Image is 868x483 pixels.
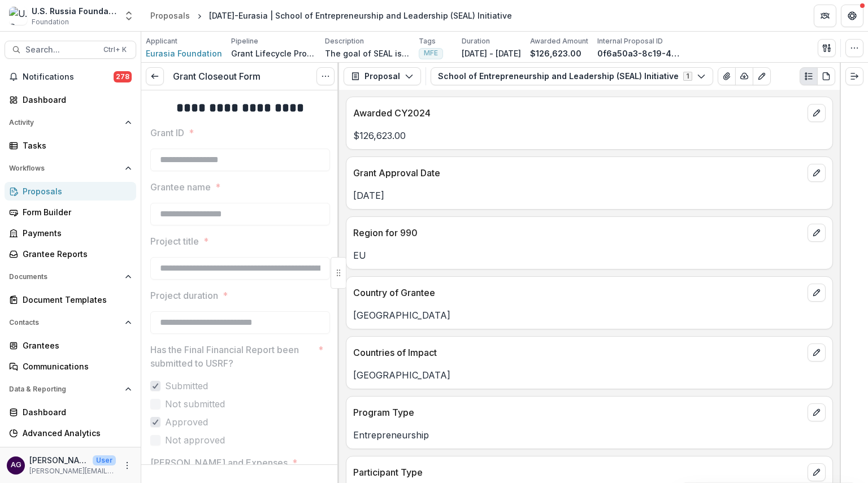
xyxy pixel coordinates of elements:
p: [PERSON_NAME] and Expenses [150,456,288,469]
p: Description [325,36,364,46]
button: Open Documents [5,268,136,286]
button: School of Entrepreneurship and Leadership (SEAL) Initiative1 [431,67,713,85]
div: Alan Griffin [11,462,21,469]
a: Data Report [5,445,136,463]
p: Tags [419,36,436,46]
p: Entrepreneurship [353,428,826,442]
div: Document Templates [23,294,127,306]
a: Advanced Analytics [5,424,136,442]
p: Applicant [146,36,177,46]
p: [PERSON_NAME][EMAIL_ADDRESS][PERSON_NAME][DOMAIN_NAME] [29,466,116,476]
button: Open Workflows [5,159,136,177]
button: edit [808,284,826,302]
p: Program Type [353,406,803,419]
button: View Attached Files [718,67,736,85]
p: Awarded CY2024 [353,106,803,120]
div: Grantee Reports [23,248,127,260]
button: edit [808,104,826,122]
span: MFE [424,49,438,57]
a: Dashboard [5,90,136,109]
button: edit [808,463,826,481]
div: Payments [23,227,127,239]
p: $126,623.00 [353,129,826,142]
span: Notifications [23,72,114,82]
div: U.S. Russia Foundation [32,5,116,17]
div: Advanced Analytics [23,427,127,439]
nav: breadcrumb [146,7,517,24]
span: Eurasia Foundation [146,47,222,59]
a: Grantees [5,336,136,355]
p: Duration [462,36,490,46]
div: Proposals [23,185,127,197]
p: Internal Proposal ID [597,36,663,46]
button: PDF view [817,67,835,85]
button: Open Contacts [5,314,136,332]
button: Edit as form [753,67,771,85]
button: Open Activity [5,114,136,132]
div: Form Builder [23,206,127,218]
a: Document Templates [5,290,136,309]
span: Contacts [9,319,120,327]
button: Partners [814,5,836,27]
p: Has the Final Financial Report been submitted to USRF? [150,343,314,370]
p: Country of Grantee [353,286,803,299]
a: Tasks [5,136,136,155]
button: Open Data & Reporting [5,380,136,398]
img: U.S. Russia Foundation [9,7,27,25]
button: Open entity switcher [121,5,137,27]
p: Region for 990 [353,226,803,240]
button: edit [808,403,826,421]
p: Participant Type [353,465,803,479]
div: Proposals [150,10,190,21]
p: Project title [150,234,199,248]
a: Proposals [146,7,194,24]
p: The goal of SEAL is to provide participants with training to increase their capacity and confiden... [325,47,410,59]
a: Form Builder [5,203,136,221]
p: 0f6a50a3-8c19-4af6-8a9a-1d039101d6ae [597,47,682,59]
div: Dashboard [23,94,127,106]
span: Not submitted [165,397,225,411]
button: Get Help [841,5,863,27]
button: Options [316,67,335,85]
p: User [93,455,116,465]
p: Grant ID [150,126,184,140]
div: [DATE]-Eurasia | School of Entrepreneurship and Leadership (SEAL) Initiative [209,10,512,21]
span: Approved [165,415,208,429]
p: EU [353,249,826,262]
span: Search... [25,45,97,55]
button: Plaintext view [800,67,818,85]
p: [GEOGRAPHIC_DATA] [353,308,826,322]
span: Activity [9,119,120,127]
button: edit [808,343,826,362]
span: Data & Reporting [9,385,120,393]
span: Documents [9,273,120,281]
p: Grantee name [150,180,211,194]
button: More [120,459,134,472]
p: Awarded Amount [530,36,588,46]
span: 278 [114,71,132,82]
span: Submitted [165,379,208,393]
a: Proposals [5,182,136,201]
span: Not approved [165,433,225,447]
div: Ctrl + K [101,43,129,56]
p: [DATE] [353,189,826,202]
p: Pipeline [231,36,258,46]
button: edit [808,164,826,182]
p: Grant Approval Date [353,166,803,180]
a: Payments [5,224,136,242]
p: [DATE] - [DATE] [462,47,521,59]
div: Grantees [23,340,127,351]
div: Communications [23,360,127,372]
p: [GEOGRAPHIC_DATA] [353,368,826,382]
a: Communications [5,357,136,376]
button: Notifications278 [5,68,136,86]
button: Search... [5,41,136,59]
p: Countries of Impact [353,346,803,359]
div: Dashboard [23,406,127,418]
p: Grant Lifecycle Process [231,47,316,59]
button: Expand right [845,67,863,85]
h3: Grant Closeout Form [173,71,261,82]
p: $126,623.00 [530,47,581,59]
span: Workflows [9,164,120,172]
button: Proposal [344,67,421,85]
